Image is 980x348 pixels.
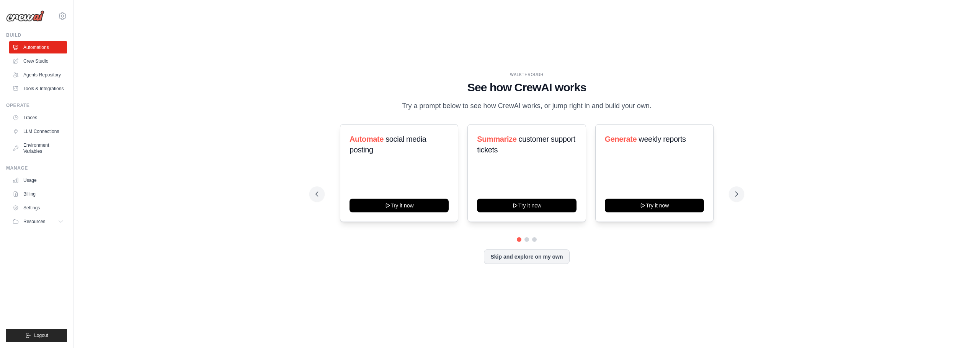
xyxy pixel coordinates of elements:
[398,100,655,112] p: Try a prompt below to see how CrewAI works, or jump right in and build your own.
[477,135,575,154] span: customer support tickets
[6,165,67,171] div: Manage
[9,69,67,81] a: Agents Repository
[23,219,45,225] span: Resources
[477,135,516,143] span: Summarize
[639,135,686,143] span: weekly reports
[34,332,48,338] span: Logout
[9,202,67,214] a: Settings
[6,32,67,38] div: Build
[9,188,67,200] a: Billing
[9,41,67,53] a: Automations
[9,174,67,186] a: Usage
[315,72,738,78] div: WALKTHROUGH
[9,55,67,67] a: Crew Studio
[605,199,704,212] button: Try it now
[477,199,576,212] button: Try it now
[9,83,67,95] a: Tools & Integrations
[9,215,67,228] button: Resources
[350,135,384,143] span: Automate
[6,102,67,108] div: Operate
[9,139,67,157] a: Environment Variables
[6,10,44,22] img: Logo
[350,135,426,154] span: social media posting
[605,135,637,143] span: Generate
[484,249,569,264] button: Skip and explore on my own
[315,81,738,94] h1: See how CrewAI works
[6,329,67,342] button: Logout
[9,112,67,124] a: Traces
[9,125,67,138] a: LLM Connections
[350,199,449,212] button: Try it now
